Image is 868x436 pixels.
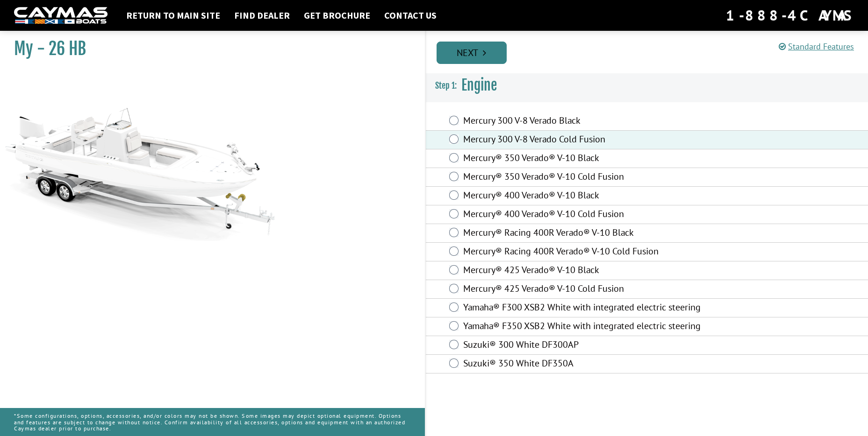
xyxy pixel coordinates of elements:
[437,42,507,64] a: Next
[726,5,854,26] div: 1-888-4CAYMAS
[463,152,706,166] label: Mercury® 350 Verado® V-10 Black
[463,320,706,334] label: Yamaha® F350 XSB2 White with integrated electric steering
[463,227,706,240] label: Mercury® Racing 400R Verado® V-10 Black
[463,171,706,184] label: Mercury® 350 Verado® V-10 Cold Fusion
[463,283,706,296] label: Mercury® 425 Verado® V-10 Cold Fusion
[463,115,706,128] label: Mercury 300 V-8 Verado Black
[463,264,706,278] label: Mercury® 425 Verado® V-10 Black
[463,208,706,222] label: Mercury® 400 Verado® V-10 Cold Fusion
[14,38,402,59] h1: My - 26 HB
[463,134,706,147] label: Mercury 300 V-8 Verado Cold Fusion
[14,408,411,436] p: *Some configurations, options, accessories, and/or colors may not be shown. Some images may depic...
[463,190,706,203] label: Mercury® 400 Verado® V-10 Black
[122,9,225,21] a: Return to main site
[463,246,706,259] label: Mercury® Racing 400R Verado® V-10 Cold Fusion
[779,41,854,52] a: Standard Features
[463,339,706,352] label: Suzuki® 300 White DF300AP
[463,302,706,315] label: Yamaha® F300 XSB2 White with integrated electric steering
[14,7,108,24] img: white-logo-c9c8dbefe5ff5ceceb0f0178aa75bf4bb51f6bca0971e226c86eb53dfe498488.png
[299,9,375,21] a: Get Brochure
[463,358,706,371] label: Suzuki® 350 White DF350A
[380,9,441,21] a: Contact Us
[230,9,294,21] a: Find Dealer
